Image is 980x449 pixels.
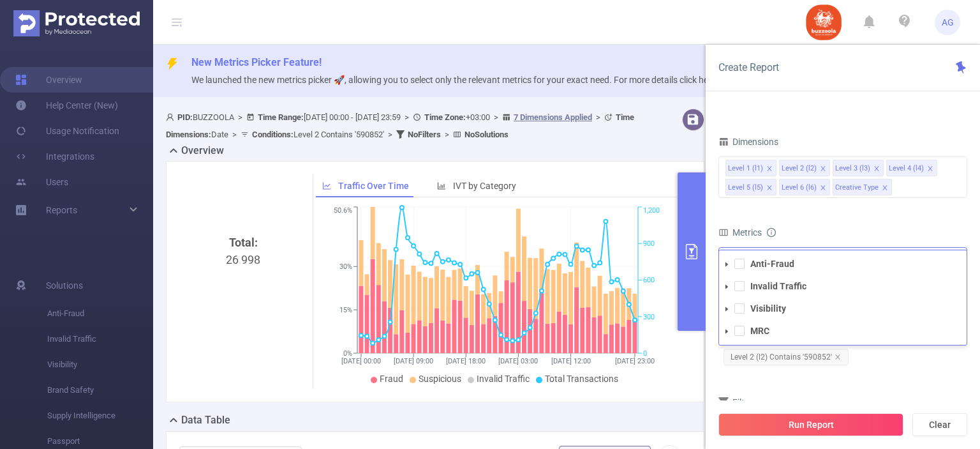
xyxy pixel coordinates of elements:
[779,179,830,195] li: Level 6 (l6)
[551,357,590,365] tspan: [DATE] 12:00
[384,130,396,139] span: >
[166,112,634,139] span: BUZZOOLA [DATE] 00:00 - [DATE] 23:59 +03:00
[46,205,77,215] span: Reports
[380,374,403,384] span: Fraud
[15,93,118,118] a: Help Center (New)
[15,169,68,195] a: Users
[889,160,924,177] div: Level 4 (l4)
[718,397,757,407] span: Filters
[181,143,224,158] h2: Overview
[886,160,937,176] li: Level 4 (l4)
[47,403,153,429] span: Supply Intelligence
[833,160,884,176] li: Level 3 (l3)
[643,349,647,358] tspan: 0
[166,113,177,121] i: icon: user
[228,130,241,139] span: >
[643,313,655,321] tspan: 300
[725,179,776,195] li: Level 5 (l5)
[835,354,841,360] i: icon: close
[401,112,413,122] span: >
[252,130,293,139] b: Conditions :
[343,349,352,358] tspan: 0%
[47,301,153,326] span: Anti-Fraud
[724,328,730,335] i: icon: caret-down
[441,130,453,139] span: >
[820,165,826,173] i: icon: close
[724,306,730,312] i: icon: caret-down
[728,179,763,196] div: Level 5 (l5)
[477,374,530,384] span: Invalid Traffic
[873,165,880,173] i: icon: close
[191,56,322,68] span: New Metrics Picker Feature!
[545,374,618,384] span: Total Transactions
[750,259,794,269] strong: Anti-Fraud
[424,112,466,122] b: Time Zone:
[47,326,153,352] span: Invalid Traffic
[782,179,817,196] div: Level 6 (l6)
[334,207,352,215] tspan: 50.6%
[166,57,179,70] i: icon: thunderbolt
[912,413,967,436] button: Clear
[766,185,773,192] i: icon: close
[419,374,461,384] span: Suspicious
[252,130,384,139] span: Level 2 Contains '590852'
[728,160,763,177] div: Level 1 (l1)
[724,261,730,268] i: icon: caret-down
[643,207,660,215] tspan: 1,200
[234,112,246,122] span: >
[835,160,870,177] div: Level 3 (l3)
[820,185,826,192] i: icon: close
[718,137,778,147] span: Dimensions
[498,357,538,365] tspan: [DATE] 03:00
[643,240,655,248] tspan: 900
[882,185,888,192] i: icon: close
[184,234,302,448] div: 26 998
[725,160,776,176] li: Level 1 (l1)
[394,357,433,365] tspan: [DATE] 09:00
[833,179,892,195] li: Creative Type
[592,112,604,122] span: >
[453,181,516,191] span: IVT by Category
[47,352,153,377] span: Visibility
[490,112,502,122] span: >
[750,326,769,336] strong: MRC
[46,197,77,223] a: Reports
[408,130,441,139] b: No Filters
[724,284,730,290] i: icon: caret-down
[258,112,304,122] b: Time Range:
[750,281,806,291] strong: Invalid Traffic
[46,273,83,298] span: Solutions
[718,413,903,436] button: Run Report
[15,118,119,144] a: Usage Notification
[181,413,230,428] h2: Data Table
[766,165,773,173] i: icon: close
[47,377,153,403] span: Brand Safety
[229,236,258,249] b: Total:
[779,160,830,176] li: Level 2 (l2)
[750,303,786,314] strong: Visibility
[464,130,509,139] b: No Solutions
[191,75,737,85] span: We launched the new metrics picker 🚀, allowing you to select only the relevant metrics for your e...
[437,181,446,190] i: icon: bar-chart
[446,357,486,365] tspan: [DATE] 18:00
[643,277,655,285] tspan: 600
[339,306,352,314] tspan: 15%
[615,357,655,365] tspan: [DATE] 23:00
[718,61,779,73] span: Create Report
[15,144,94,169] a: Integrations
[339,263,352,271] tspan: 30%
[767,228,776,237] i: icon: info-circle
[927,165,933,173] i: icon: close
[718,227,762,238] span: Metrics
[724,349,849,365] span: Level 2 (l2) Contains '590852'
[15,67,82,93] a: Overview
[835,179,879,196] div: Creative Type
[782,160,817,177] div: Level 2 (l2)
[514,112,592,122] u: 7 Dimensions Applied
[341,357,381,365] tspan: [DATE] 00:00
[338,181,409,191] span: Traffic Over Time
[942,10,954,35] span: AG
[322,181,331,190] i: icon: line-chart
[13,10,140,36] img: Protected Media
[177,112,193,122] b: PID:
